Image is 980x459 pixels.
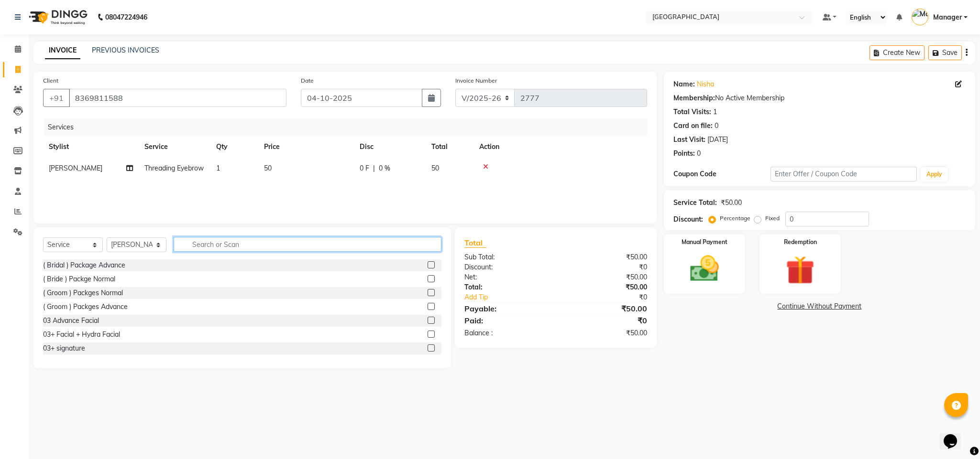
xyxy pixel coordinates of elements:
[43,274,115,284] div: ( Bride ) Packge Normal
[673,107,711,117] div: Total Visits:
[43,343,85,353] div: 03+ signature
[43,302,128,312] div: ( Groom ) Packges Advance
[556,272,654,282] div: ₹50.00
[771,167,917,181] input: Enter Offer / Coupon Code
[673,79,695,89] div: Name:
[457,328,556,338] div: Balance :
[139,136,210,158] th: Service
[666,301,973,311] a: Continue Without Payment
[464,238,486,248] span: Total
[673,93,715,103] div: Membership:
[912,9,928,25] img: Manager
[673,121,713,131] div: Card on file:
[572,292,654,302] div: ₹0
[360,163,369,173] span: 0 F
[105,4,147,31] b: 08047224946
[720,214,750,223] label: Percentage
[721,198,742,208] div: ₹50.00
[354,136,426,158] th: Disc
[556,262,654,272] div: ₹0
[258,136,354,158] th: Price
[697,79,714,89] a: Nisha
[43,260,125,270] div: ( Bridal ) Package Advance
[556,315,654,326] div: ₹0
[457,292,572,302] a: Add Tip
[928,45,962,60] button: Save
[45,42,80,59] a: INVOICE
[707,135,728,145] div: [DATE]
[681,252,728,285] img: _cash.svg
[174,237,441,252] input: Search or Scan
[216,164,220,172] span: 1
[69,89,286,107] input: Search by Name/Mobile/Email/Code
[473,136,647,158] th: Action
[373,163,375,173] span: |
[556,328,654,338] div: ₹50.00
[673,214,703,224] div: Discount:
[777,252,824,288] img: _gift.svg
[933,12,962,22] span: Manager
[457,262,556,272] div: Discount:
[426,136,473,158] th: Total
[673,169,771,179] div: Coupon Code
[43,76,58,85] label: Client
[457,252,556,262] div: Sub Total:
[673,135,705,145] div: Last Visit:
[44,118,654,136] div: Services
[455,76,497,85] label: Invoice Number
[682,238,727,246] label: Manual Payment
[43,330,120,340] div: 03+ Facial + Hydra Facial
[556,282,654,292] div: ₹50.00
[49,164,102,172] span: [PERSON_NAME]
[784,238,817,246] label: Redemption
[43,288,123,298] div: ( Groom ) Packges Normal
[24,4,90,31] img: logo
[457,272,556,282] div: Net:
[673,149,695,159] div: Points:
[431,164,439,172] span: 50
[379,163,390,173] span: 0 %
[765,214,780,223] label: Fixed
[210,136,258,158] th: Qty
[144,164,204,172] span: Threading Eyebrow
[457,282,556,292] div: Total:
[713,107,717,117] div: 1
[92,46,159,54] a: PREVIOUS INVOICES
[715,121,718,131] div: 0
[264,164,272,172] span: 50
[870,45,925,60] button: Create New
[457,303,556,314] div: Payable:
[556,252,654,262] div: ₹50.00
[301,76,314,85] label: Date
[673,198,717,208] div: Service Total:
[43,136,139,158] th: Stylist
[556,303,654,314] div: ₹50.00
[43,89,70,107] button: +91
[673,93,966,103] div: No Active Membership
[921,167,948,181] button: Apply
[43,316,99,326] div: 03 Advance Facial
[940,421,970,449] iframe: chat widget
[697,149,701,159] div: 0
[457,315,556,326] div: Paid:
